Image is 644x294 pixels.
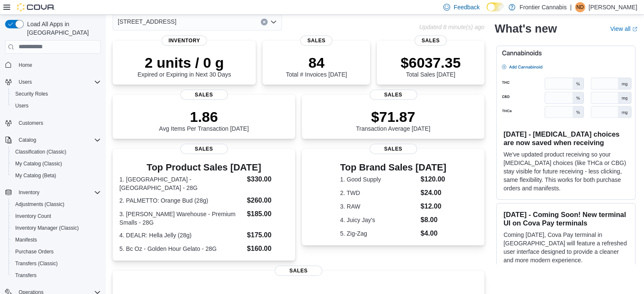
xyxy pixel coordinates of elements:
p: We've updated product receiving so your [MEDICAL_DATA] choices (like THCa or CBG) stay visible fo... [503,150,628,192]
button: Inventory Manager (Classic) [8,222,104,234]
span: Inventory [162,36,207,46]
span: [STREET_ADDRESS] [118,16,176,27]
h2: What's new [495,22,557,36]
p: Coming [DATE], Cova Pay terminal in [GEOGRAPHIC_DATA] will feature a refreshed user interface des... [503,231,628,264]
span: My Catalog (Classic) [15,160,62,167]
a: Home [15,60,36,70]
a: Purchase Orders [12,247,57,257]
svg: External link [632,27,637,32]
button: Inventory [2,187,104,198]
span: Sales [275,266,322,276]
button: Transfers [8,269,104,281]
span: Inventory Manager (Classic) [15,225,79,231]
button: Users [8,100,104,112]
button: Users [2,76,104,88]
dd: $8.00 [420,215,446,225]
button: My Catalog (Beta) [8,170,104,181]
p: 2 units / 0 g [138,54,231,71]
span: My Catalog (Beta) [12,170,101,181]
span: Users [15,77,101,87]
span: Purchase Orders [15,248,54,255]
span: Inventory Count [15,213,51,220]
button: Security Roles [8,88,104,100]
span: Inventory Count [12,211,101,221]
span: Customers [15,118,101,128]
span: Home [15,60,101,70]
a: Inventory Manager (Classic) [12,223,82,233]
p: 1.86 [159,108,249,125]
button: Clear input [261,19,268,25]
dd: $330.00 [247,174,288,184]
span: Transfers [15,272,36,279]
dd: $160.00 [247,244,288,254]
dt: 2. PALMETTO: Orange Bud (28g) [119,196,243,205]
h3: Top Brand Sales [DATE] [340,162,446,173]
button: Inventory [15,187,43,198]
span: Manifests [15,236,37,243]
span: My Catalog (Classic) [12,159,101,169]
button: Inventory Count [8,210,104,222]
dt: 3. RAW [340,202,417,211]
span: Inventory [19,189,39,196]
span: Load All Apps in [GEOGRAPHIC_DATA] [24,20,101,37]
span: Sales [180,90,228,100]
a: Customers [15,118,47,128]
h3: [DATE] - Coming Soon! New terminal UI on Cova Pay terminals [503,210,628,227]
span: Sales [415,36,447,46]
button: My Catalog (Classic) [8,158,104,170]
span: Sales [370,144,417,154]
span: Sales [180,144,228,154]
p: Updated 8 minute(s) ago [419,24,484,30]
a: Inventory Count [12,211,55,221]
span: Users [19,79,32,85]
span: Catalog [19,137,36,143]
dd: $120.00 [420,174,446,184]
span: Adjustments (Classic) [15,201,64,208]
div: Transaction Average [DATE] [356,108,431,132]
p: $6037.35 [401,54,461,71]
button: Transfers (Classic) [8,258,104,269]
span: Classification (Classic) [12,147,101,157]
span: Inventory Manager (Classic) [12,223,101,233]
p: $71.87 [356,108,431,125]
span: Home [19,62,32,69]
span: Classification (Classic) [15,148,66,155]
dt: 3. [PERSON_NAME] Warehouse - Premium Smalls - 28G [119,210,243,227]
span: My Catalog (Beta) [15,172,56,179]
h3: [DATE] - [MEDICAL_DATA] choices are now saved when receiving [503,130,628,147]
span: Security Roles [12,89,101,99]
button: Open list of options [270,19,277,25]
span: Users [15,102,28,109]
dt: 1. [GEOGRAPHIC_DATA] - [GEOGRAPHIC_DATA] - 28G [119,175,243,192]
img: Cova [17,3,55,11]
span: Feedback [453,3,479,11]
div: Avg Items Per Transaction [DATE] [159,108,249,132]
p: Frontier Cannabis [520,2,567,12]
a: Users [12,101,32,111]
dd: $185.00 [247,209,288,219]
button: Classification (Classic) [8,146,104,158]
span: Inventory [15,187,101,198]
dt: 1. Good Supply [340,175,417,184]
button: Catalog [2,134,104,146]
span: Customers [19,120,43,126]
a: View allExternal link [610,25,637,32]
span: Users [12,101,101,111]
dd: $12.00 [420,201,446,212]
button: Home [2,59,104,71]
p: | [570,2,572,12]
div: Total # Invoices [DATE] [286,54,347,78]
h3: Top Product Sales [DATE] [119,162,288,173]
a: My Catalog (Classic) [12,159,66,169]
span: Security Roles [15,91,48,97]
dt: 2. TWD [340,189,417,197]
dt: 4. Juicy Jay's [340,216,417,224]
a: Classification (Classic) [12,147,70,157]
dd: $175.00 [247,230,288,240]
button: Purchase Orders [8,246,104,258]
dd: $24.00 [420,188,446,198]
a: Adjustments (Classic) [12,199,68,209]
span: Manifests [12,235,101,245]
span: Sales [370,90,417,100]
